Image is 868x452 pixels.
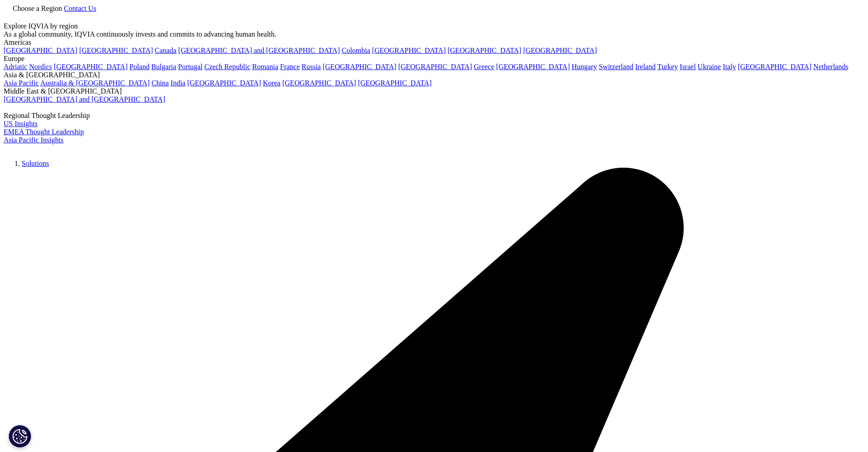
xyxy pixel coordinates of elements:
[635,63,656,71] a: Ireland
[151,79,169,87] a: China
[79,47,153,54] a: [GEOGRAPHIC_DATA]
[64,5,96,12] a: Contact Us
[302,63,321,71] a: Russia
[252,63,278,71] a: Romania
[4,71,864,79] div: Asia & [GEOGRAPHIC_DATA]
[40,79,150,87] a: Australia & [GEOGRAPHIC_DATA]
[4,38,864,47] div: Americas
[178,47,340,54] a: [GEOGRAPHIC_DATA] and [GEOGRAPHIC_DATA]
[523,47,597,54] a: [GEOGRAPHIC_DATA]
[448,47,521,54] a: [GEOGRAPHIC_DATA]
[4,47,77,54] a: [GEOGRAPHIC_DATA]
[4,120,38,127] a: US Insights
[496,63,570,71] a: [GEOGRAPHIC_DATA]
[4,95,165,103] a: [GEOGRAPHIC_DATA] and [GEOGRAPHIC_DATA]
[4,79,39,87] a: Asia Pacific
[22,160,49,167] a: Solutions
[4,55,864,63] div: Europe
[170,79,185,87] a: India
[813,63,848,71] a: Netherlands
[4,136,63,144] a: Asia Pacific Insights
[263,79,280,87] a: Korea
[323,63,396,71] a: [GEOGRAPHIC_DATA]
[155,47,176,54] a: Canada
[4,87,864,95] div: Middle East & [GEOGRAPHIC_DATA]
[4,112,864,120] div: Regional Thought Leadership
[151,63,176,71] a: Bulgaria
[280,63,300,71] a: France
[178,63,203,71] a: Portugal
[680,63,696,71] a: Israel
[657,63,678,71] a: Turkey
[129,63,149,71] a: Poland
[4,128,84,136] a: EMEA Thought Leadership
[358,79,432,87] a: [GEOGRAPHIC_DATA]
[9,425,31,447] button: Cookie Settings
[29,63,52,71] a: Nordics
[372,47,446,54] a: [GEOGRAPHIC_DATA]
[282,79,356,87] a: [GEOGRAPHIC_DATA]
[204,63,250,71] a: Czech Republic
[474,63,494,71] a: Greece
[571,63,597,71] a: Hungary
[54,63,127,71] a: [GEOGRAPHIC_DATA]
[738,63,811,71] a: [GEOGRAPHIC_DATA]
[599,63,633,71] a: Switzerland
[4,63,27,71] a: Adriatic
[398,63,472,71] a: [GEOGRAPHIC_DATA]
[4,22,864,30] div: Explore IQVIA by region
[723,63,736,71] a: Italy
[13,5,62,12] span: Choose a Region
[4,30,864,38] div: As a global community, IQVIA continuously invests and commits to advancing human health.
[187,79,261,87] a: [GEOGRAPHIC_DATA]
[698,63,721,71] a: Ukraine
[342,47,370,54] a: Colombia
